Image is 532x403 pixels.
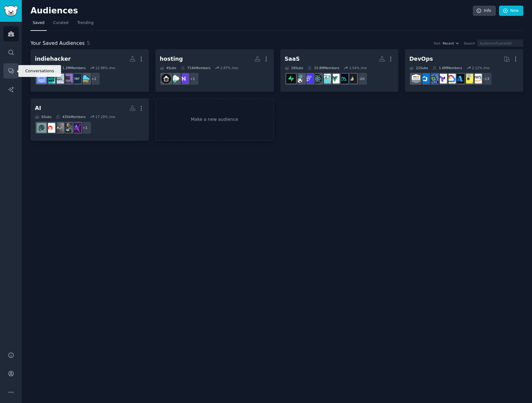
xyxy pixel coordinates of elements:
[179,74,188,83] img: Hostinger
[63,123,73,133] img: AIChatbotFans
[464,41,475,45] div: Search
[35,66,51,70] div: 7 Sub s
[349,66,367,70] div: 1.54 % /mo
[473,6,496,16] a: Info
[31,18,47,31] a: Saved
[87,72,100,85] div: + 1
[31,6,473,16] h2: Audiences
[33,20,45,26] span: Saved
[443,41,459,45] button: Recent
[155,49,274,92] a: hosting4Subs714kMembers2.87% /mo+1Hostingerwebhostingselfhosted
[56,66,85,70] div: 1.2M Members
[409,55,433,63] div: DevOps
[463,74,473,83] img: ExperiencedDevs
[53,20,69,26] span: Curated
[479,72,492,85] div: + 13
[51,18,71,31] a: Curated
[295,74,305,83] img: reactjs
[35,55,71,63] div: indiehacker
[95,66,115,70] div: 12.98 % /mo
[77,20,93,26] span: Trending
[339,74,348,83] img: Nuxt
[54,123,64,133] img: AIAssisted
[405,49,523,92] a: DevOps21Subs1.6MMembers2.12% /mo+13awsExperiencedDevsAZUREgooglecloudTerraformcomputingazuredevop...
[280,49,399,92] a: SaaS28Subs15.8MMembers1.54% /mo+20shipitNuxtvuejsgolangreactFlutterFlowreactjsSupabase
[75,18,96,31] a: Trending
[35,115,51,119] div: 6 Sub s
[307,66,339,70] div: 15.8M Members
[31,49,149,92] a: indiehacker7Subs1.2MMembers12.98% /mo+1micro_saasbuildinpublicvibecodingindiehackersmicrosaasSaaS
[499,6,523,16] a: New
[286,74,296,83] img: Supabase
[54,74,64,83] img: indiehackers
[31,98,149,141] a: AI6Subs435kMembers27.29% /mo+1AI_ApplicationAIChatbotFansAIAssistedChatbotsAI_Tools_News
[472,66,490,70] div: 2.12 % /mo
[446,74,456,83] img: googlecloud
[409,66,428,70] div: 21 Sub s
[312,74,322,83] img: react
[477,40,523,47] input: Audience/Subreddit
[170,74,180,83] img: webhosting
[45,123,55,133] img: Chatbots
[45,74,55,83] img: microsaas
[285,55,300,63] div: SaaS
[429,74,438,83] img: computing
[347,74,357,83] img: shipit
[420,74,430,83] img: azuredevops
[87,40,90,46] span: 5
[78,121,92,134] div: + 1
[443,41,454,45] span: Recent
[285,66,303,70] div: 28 Sub s
[160,55,183,63] div: hosting
[95,115,115,119] div: 27.29 % /mo
[37,74,46,83] img: SaaS
[321,74,331,83] img: golang
[37,123,46,133] img: AI_Tools_News
[437,74,447,83] img: Terraform
[72,123,81,133] img: AI_Application
[434,41,441,45] div: Sort
[472,74,482,83] img: aws
[63,74,73,83] img: vibecoding
[160,66,176,70] div: 4 Sub s
[432,66,462,70] div: 1.6M Members
[186,72,199,85] div: + 1
[411,74,421,83] img: AWS_Certified_Experts
[304,74,313,83] img: FlutterFlow
[72,74,81,83] img: buildinpublic
[354,72,368,85] div: + 20
[220,66,238,70] div: 2.87 % /mo
[330,74,340,83] img: vuejs
[455,74,464,83] img: AZURE
[31,40,85,47] span: Your Saved Audiences
[161,74,171,83] img: selfhosted
[4,6,18,17] img: GummySearch logo
[35,104,41,112] div: AI
[155,98,274,141] a: Make a new audience
[80,74,90,83] img: micro_saas
[56,115,86,119] div: 435k Members
[181,66,211,70] div: 714k Members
